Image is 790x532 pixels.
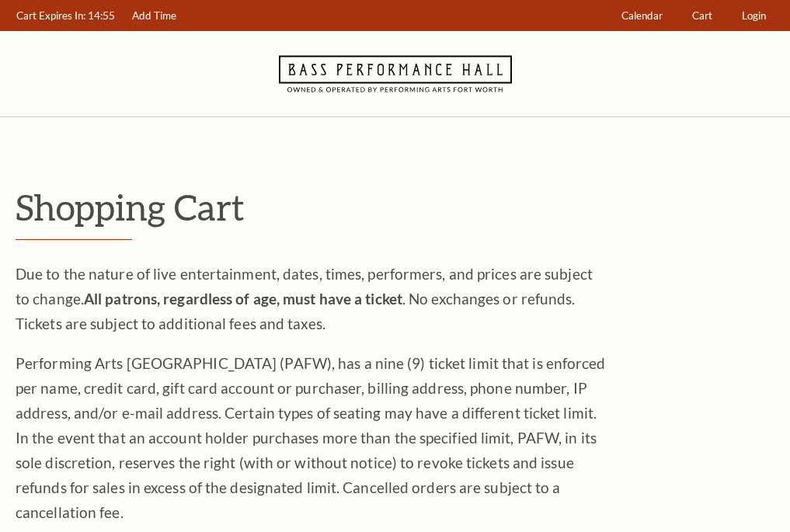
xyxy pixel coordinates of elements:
[621,9,663,22] span: Calendar
[614,1,670,31] a: Calendar
[742,9,766,22] span: Login
[16,187,774,227] p: Shopping Cart
[16,9,85,22] span: Cart Expires In:
[16,265,593,332] span: Due to the nature of live entertainment, dates, times, performers, and prices are subject to chan...
[125,1,184,31] a: Add Time
[16,351,606,525] p: Performing Arts [GEOGRAPHIC_DATA] (PAFW), has a nine (9) ticket limit that is enforced per name, ...
[685,1,720,31] a: Cart
[88,9,115,22] span: 14:55
[692,9,712,22] span: Cart
[84,290,402,308] strong: All patrons, regardless of age, must have a ticket
[735,1,774,31] a: Login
